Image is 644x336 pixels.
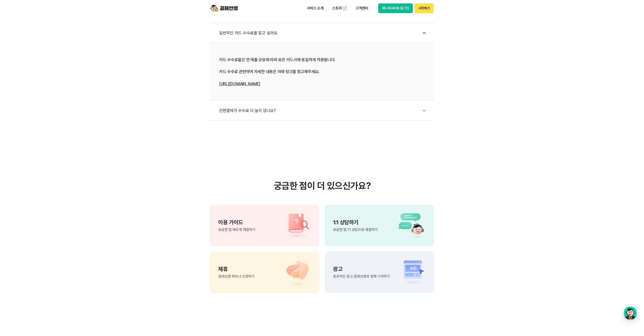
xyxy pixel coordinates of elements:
span: 대화 [42,152,47,156]
a: [URL][DOMAIN_NAME] [219,81,260,86]
span: 설정 [71,152,76,156]
p: 1:1 상담하기 [333,220,378,225]
span: 결제선생 파트너 신청하기 [218,275,255,278]
p: 서비스 소개 [304,4,327,12]
p: 고객센터 [352,4,371,12]
span: 효과적인 광고 결제선생과 함께 시작하기 [333,275,390,278]
img: 상담하기 [394,212,426,239]
img: 광고 [394,259,426,286]
a: 대화 [30,145,59,157]
p: 제휴 [218,266,255,272]
img: 고객센터 [279,259,311,286]
img: logo [210,4,238,13]
div: 일반적인 카드 수수료를 알고 싶어요. [219,28,429,38]
span: 홈 [14,152,17,156]
a: 설정 [59,145,88,157]
a: 스토리 [329,4,350,13]
button: 매니저사이트 로그인 [378,3,413,13]
a: 홈 [1,145,30,157]
p: 광고 [333,266,390,272]
p: 이용 가이드 [218,220,255,225]
button: 시작하기 [415,3,434,13]
div: 간편결제가 수수료 더 높지 않나요? [219,105,429,116]
span: 궁금한 점 1:1 상담으로 해결하기 [333,228,378,232]
div: 카드 수수료율은 연 매출 규모에 따라 모든 카드사에 동일하게 적용됩니다. 카드 수수료 관련하여 자세한 내용은 아래 링크를 참고해주세요. [219,57,425,87]
span: 궁금한 점 빠르게 해결하기 [218,228,255,232]
img: 이용가이드 [279,212,311,239]
h3: 궁금한 점이 더 있으신가요? [210,180,434,191]
img: 외부 도메인 오픈 [342,6,347,11]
